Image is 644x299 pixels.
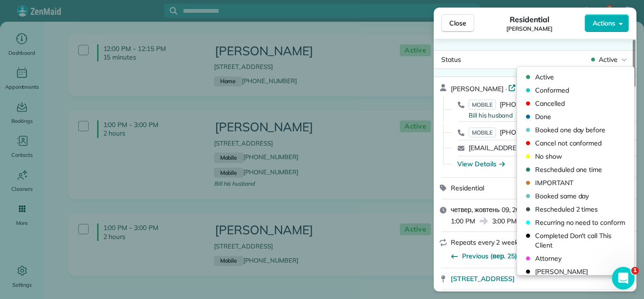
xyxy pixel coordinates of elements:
span: MOBILE [469,128,496,137]
iframe: Intercom live chat [612,267,635,290]
span: Completed Don't call This Client [535,231,628,250]
span: Active [535,72,628,82]
span: Residential [510,14,550,25]
span: 1:00 PM [451,216,475,226]
span: MOBILE [469,100,496,110]
span: Booked one day before [535,125,628,135]
span: IMPORTANT [535,178,628,188]
button: View Details [457,159,505,169]
span: · [504,85,509,93]
span: 3:00 PM [492,216,517,226]
a: Open profile [508,83,558,92]
span: Previous (вер. 25) [462,251,517,261]
span: Booked same day [535,191,628,201]
span: Repeats every 2 weeks [451,238,521,247]
span: [PERSON_NAME] [451,85,504,93]
span: Actions [593,18,615,28]
button: Previous (вер. 25) [451,251,517,261]
span: Recurring no need to conform [535,218,628,227]
span: Residential [451,184,484,192]
span: Conformed [535,85,628,95]
a: [STREET_ADDRESS] [451,274,631,283]
span: Cancelled [535,99,628,108]
span: [PHONE_NUMBER] [500,128,558,137]
span: Done [535,112,628,121]
span: [STREET_ADDRESS] [451,274,515,283]
span: Status [441,55,461,64]
div: Bill his husband [469,111,597,120]
span: 1 [631,267,639,274]
span: четвер, жовтень 09, 2025 [451,205,527,214]
button: Close [441,14,474,32]
span: Active [599,55,618,64]
span: Attorney [535,254,628,263]
a: [EMAIL_ADDRESS][DOMAIN_NAME] [469,144,579,152]
span: [PERSON_NAME] [506,25,553,33]
span: Close [449,18,466,28]
span: [PERSON_NAME] [535,267,628,276]
a: MOBILE[PHONE_NUMBER] [469,128,558,137]
span: Rescheduled 2 times [535,205,628,214]
span: No show [535,152,628,161]
span: Cancel not conformed [535,138,628,148]
a: MOBILE[PHONE_NUMBER] [469,100,558,109]
span: Rescheduled one time [535,165,628,174]
span: [PHONE_NUMBER] [500,100,558,109]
